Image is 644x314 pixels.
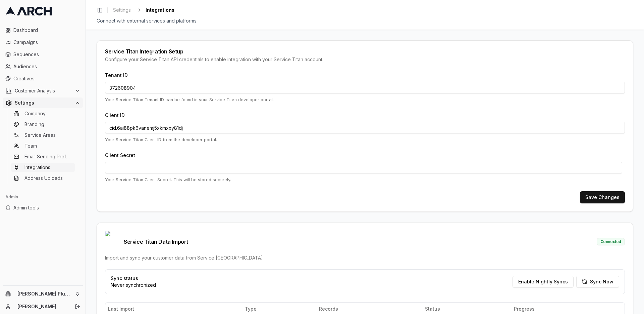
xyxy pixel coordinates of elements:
div: Connected [597,238,625,245]
span: Company [24,110,46,117]
span: Settings [113,7,131,13]
div: Service Titan Integration Setup [105,49,625,54]
span: Campaigns [13,39,80,46]
button: Enable Nightly Syncs [513,276,574,288]
div: Admin [3,192,83,202]
p: Sync status [111,275,156,282]
a: Audiences [3,61,83,72]
button: [PERSON_NAME] Plumbing Heating and Cooling [3,288,83,299]
nav: breadcrumb [110,5,174,15]
a: [PERSON_NAME] [17,303,67,310]
button: Save Changes [580,191,625,203]
a: Service Areas [11,130,75,140]
a: Campaigns [3,37,83,48]
a: Settings [110,5,133,15]
span: Branding [24,121,44,128]
span: Email Sending Preferences [24,153,72,160]
span: Integrations [24,164,50,171]
button: Customer Analysis [3,85,83,96]
p: Never synchronized [111,282,156,288]
label: Client Secret [105,152,135,158]
span: Audiences [13,63,80,70]
button: Sync Now [576,276,619,288]
a: Integrations [11,163,75,172]
a: Address Uploads [11,173,75,183]
p: Your Service Titan Client Secret. This will be stored securely. [105,176,625,183]
img: Service Titan logo [105,231,121,252]
span: Sequences [13,51,80,58]
input: Enter your Client ID [105,122,625,134]
p: Your Service Titan Client ID from the developer portal. [105,136,625,143]
span: [PERSON_NAME] Plumbing Heating and Cooling [17,291,72,297]
p: Your Service Titan Tenant ID can be found in your Service Titan developer portal. [105,96,625,103]
input: Enter your Tenant ID [105,82,625,94]
span: Dashboard [13,27,80,34]
a: Team [11,141,75,151]
span: Settings [15,100,72,106]
span: Service Titan Data Import [105,231,188,252]
a: Sequences [3,49,83,60]
button: Log out [73,302,82,311]
div: Import and sync your customer data from Service [GEOGRAPHIC_DATA] [105,254,625,261]
span: Service Areas [24,132,56,139]
label: Tenant ID [105,72,128,78]
span: Customer Analysis [15,87,72,94]
a: Company [11,109,75,118]
a: Creatives [3,73,83,84]
span: Integrations [146,7,174,13]
button: Settings [3,97,83,108]
a: Branding [11,120,75,129]
a: Admin tools [3,202,83,213]
span: Admin tools [13,204,80,211]
label: Client ID [105,112,125,118]
div: Connect with external services and platforms [97,17,633,24]
span: Team [24,143,37,149]
a: Email Sending Preferences [11,152,75,161]
span: Creatives [13,75,80,82]
a: Dashboard [3,25,83,36]
div: Configure your Service Titan API credentials to enable integration with your Service Titan account. [105,56,625,63]
span: Address Uploads [24,175,63,182]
